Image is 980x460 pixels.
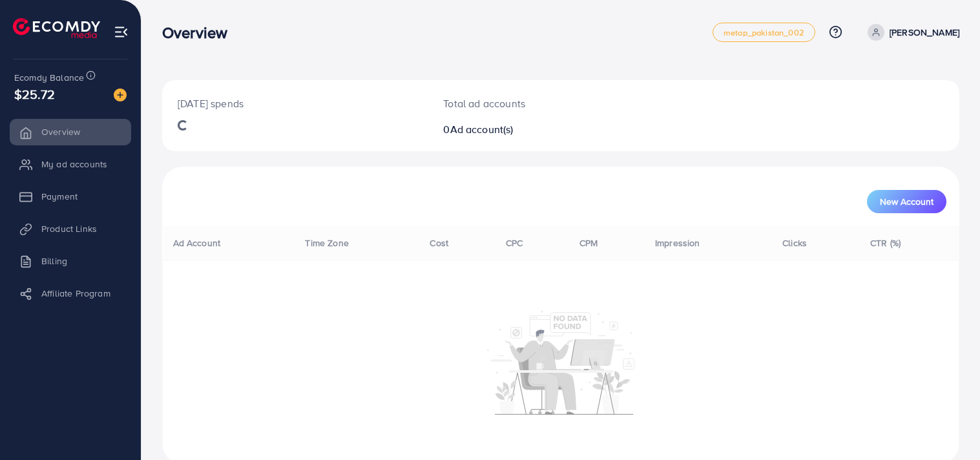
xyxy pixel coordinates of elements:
span: New Account [880,197,933,206]
span: metap_pakistan_002 [724,28,804,37]
p: [PERSON_NAME] [890,25,959,40]
p: Total ad accounts [443,96,612,111]
img: logo [13,18,100,38]
p: [DATE] spends [178,96,412,111]
img: menu [114,25,129,39]
h2: 0 [443,123,612,136]
span: $25.72 [14,85,55,103]
h3: Overview [162,23,238,42]
a: [PERSON_NAME] [862,24,959,41]
span: Ecomdy Balance [14,71,84,84]
img: image [114,89,127,101]
a: metap_pakistan_002 [713,23,815,42]
span: Ad account(s) [450,122,514,136]
button: New Account [867,190,946,213]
